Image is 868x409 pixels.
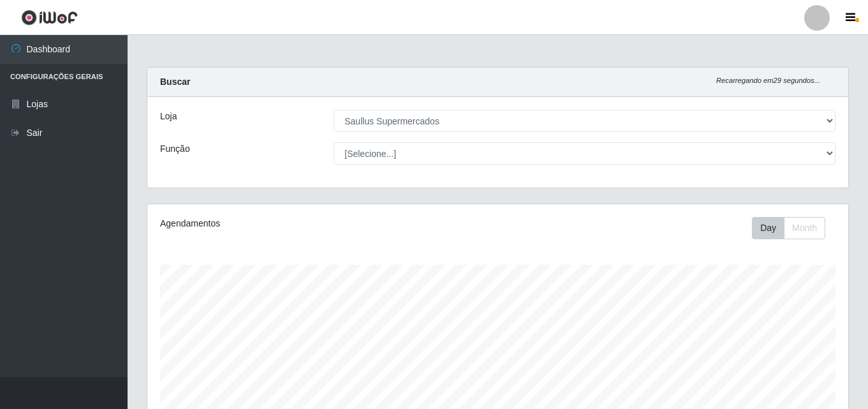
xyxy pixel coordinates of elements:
[160,142,190,156] label: Função
[160,217,430,230] div: Agendamentos
[21,10,78,26] img: CoreUI Logo
[752,217,825,239] div: First group
[160,110,177,123] label: Loja
[752,217,784,239] button: Day
[716,77,820,84] i: Recarregando em 29 segundos...
[784,217,825,239] button: Month
[160,77,190,87] strong: Buscar
[752,217,835,239] div: Toolbar with button groups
